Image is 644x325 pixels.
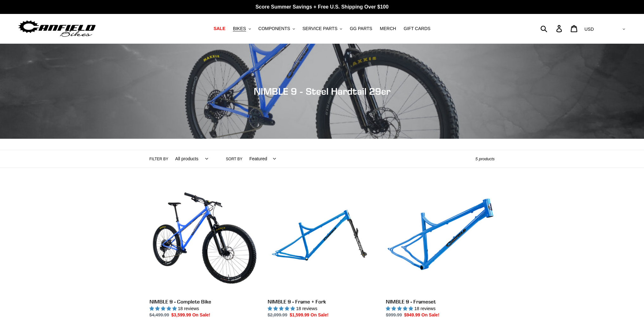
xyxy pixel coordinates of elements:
[17,19,97,39] img: Canfield Bikes
[347,24,375,33] a: GG PARTS
[377,24,399,33] a: MERCH
[150,156,169,162] label: Filter by
[214,26,225,31] span: SALE
[258,26,290,31] span: COMPONENTS
[230,24,254,33] button: BIKES
[400,24,434,33] a: GIFT CARDS
[350,26,372,31] span: GG PARTS
[303,26,337,31] span: SERVICE PARTS
[255,24,298,33] button: COMPONENTS
[254,86,391,97] span: NIMBLE 9 - Steel Hardtail 29er
[404,26,430,31] span: GIFT CARDS
[233,26,246,31] span: BIKES
[226,156,242,162] label: Sort by
[544,22,560,35] input: Search
[299,24,345,33] button: SERVICE PARTS
[380,26,396,31] span: MERCH
[210,24,228,33] a: SALE
[475,156,495,161] span: 5 products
